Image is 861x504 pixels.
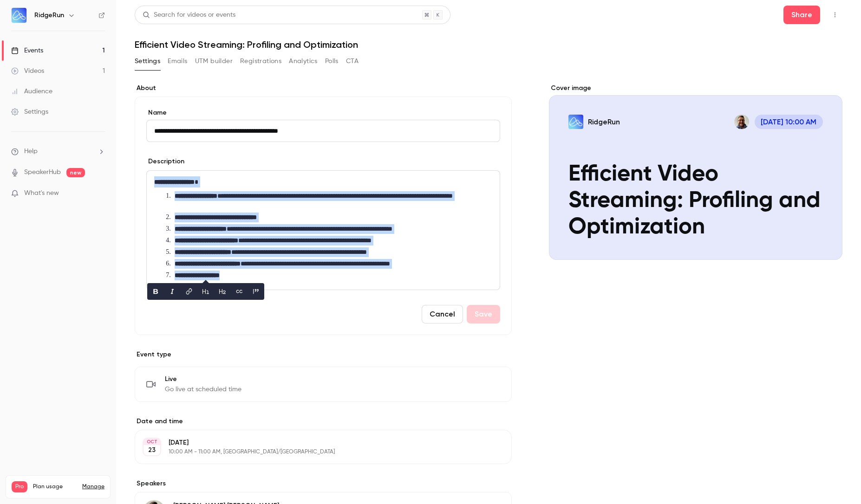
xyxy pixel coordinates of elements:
[165,375,241,384] span: Live
[195,54,233,69] button: UTM builder
[66,168,85,177] span: new
[11,66,44,76] div: Videos
[34,11,64,20] h6: RidgeRun
[12,481,27,492] span: Pro
[135,479,512,488] label: Speakers
[549,84,842,260] section: Cover image
[168,54,187,69] button: Emails
[169,438,463,447] p: [DATE]
[169,448,463,456] p: 10:00 AM - 11:00 AM, [GEOGRAPHIC_DATA]/[GEOGRAPHIC_DATA]
[783,6,820,24] button: Share
[422,305,463,323] button: Cancel
[24,188,59,198] span: What's new
[135,350,512,359] p: Event type
[549,84,842,93] label: Cover image
[11,46,43,55] div: Events
[24,147,38,156] span: Help
[135,84,512,93] label: About
[165,385,241,394] span: Go live at scheduled time
[143,10,235,20] div: Search for videos or events
[248,284,263,299] button: blockquote
[240,54,281,69] button: Registrations
[135,39,842,50] h1: Efficient Video Streaming: Profiling and Optimization
[11,147,105,156] li: help-dropdown-opener
[289,54,318,69] button: Analytics
[146,108,500,117] label: Name
[11,107,48,116] div: Settings
[146,170,500,290] section: description
[325,54,339,69] button: Polls
[148,284,163,299] button: bold
[165,284,180,299] button: italic
[12,8,26,23] img: RidgeRun
[33,483,77,491] span: Plan usage
[11,87,52,96] div: Audience
[143,439,160,445] div: OCT
[135,54,160,69] button: Settings
[182,284,196,299] button: link
[146,157,184,166] label: Description
[82,483,104,491] a: Manage
[147,171,500,290] div: editor
[135,417,512,426] label: Date and time
[148,446,156,455] p: 23
[346,54,359,69] button: CTA
[24,168,61,177] a: SpeakerHub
